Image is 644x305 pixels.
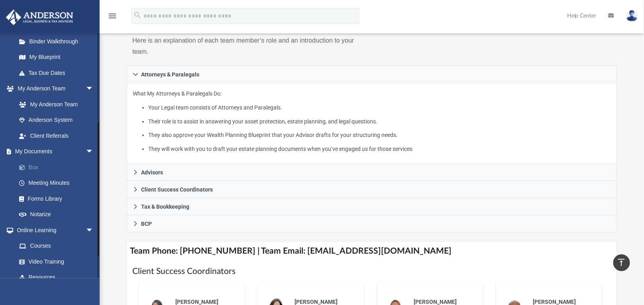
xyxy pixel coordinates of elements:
a: Forms Library [11,191,102,207]
a: My Anderson Team [11,96,98,112]
span: arrow_drop_down [86,81,102,97]
h4: Team Phone: [PHONE_NUMBER] | Team Email: [EMAIL_ADDRESS][DOMAIN_NAME] [127,242,617,260]
a: Online Learningarrow_drop_down [6,222,102,238]
li: They will work with you to draft your estate planning documents when you’ve engaged us for those ... [148,144,611,154]
a: Video Training [11,254,98,270]
span: BCP [141,221,152,227]
a: Box [11,159,106,175]
a: My Anderson Teamarrow_drop_down [6,81,102,97]
a: My Documentsarrow_drop_down [6,144,106,160]
li: Their role is to assist in answering your asset protection, estate planning, and legal questions. [148,117,611,127]
i: vertical_align_top [617,258,626,267]
span: Tax & Bookkeeping [141,204,189,209]
img: User Pic [626,10,638,22]
span: arrow_drop_down [86,144,102,160]
img: Anderson Advisors Platinum Portal [4,10,76,25]
a: Tax & Bookkeeping [127,198,617,215]
p: What My Attorneys & Paralegals Do: [133,89,611,154]
h1: Client Success Coordinators [132,266,611,277]
i: menu [108,11,117,21]
a: Binder Walkthrough [11,33,106,49]
a: menu [108,15,117,21]
div: Attorneys & Paralegals [127,83,617,164]
a: Meeting Minutes [11,175,106,191]
a: Client Referrals [11,128,102,144]
span: [PERSON_NAME] [295,299,338,305]
a: Notarize [11,207,106,223]
a: vertical_align_top [613,254,630,271]
li: They also approve your Wealth Planning Blueprint that your Advisor drafts for your structuring ne... [148,130,611,140]
span: [PERSON_NAME] [414,299,457,305]
a: Tax Due Dates [11,65,106,81]
i: search [133,11,142,20]
a: Client Success Coordinators [127,181,617,198]
p: Here is an explanation of each team member’s role and an introduction to your team. [132,35,366,57]
a: Resources [11,270,102,285]
a: Attorneys & Paralegals [127,66,617,83]
span: [PERSON_NAME] [533,299,576,305]
span: Attorneys & Paralegals [141,72,199,77]
li: Your Legal team consists of Attorneys and Paralegals. [148,103,611,113]
span: Advisors [141,170,163,175]
a: Courses [11,238,102,254]
a: Advisors [127,164,617,181]
a: Anderson System [11,112,102,128]
span: arrow_drop_down [86,222,102,239]
a: BCP [127,215,617,233]
a: My Blueprint [11,49,102,65]
span: [PERSON_NAME] [175,299,218,305]
span: Client Success Coordinators [141,187,213,192]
